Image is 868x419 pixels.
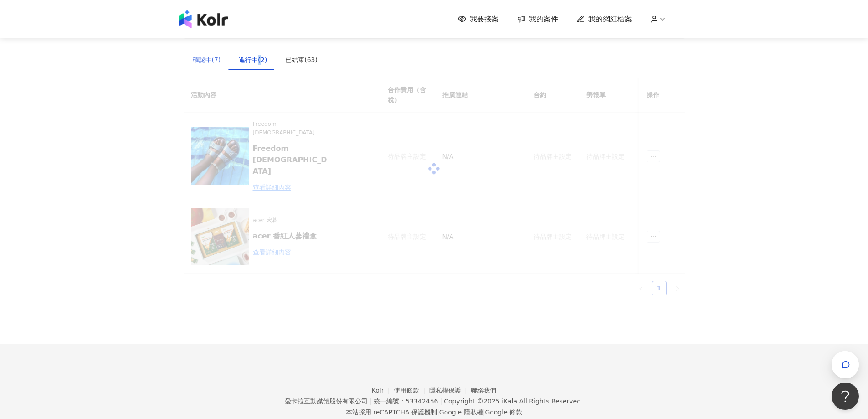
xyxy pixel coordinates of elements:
a: Google 隱私權 [439,409,483,416]
a: 隱私權保護 [429,387,471,394]
iframe: Help Scout Beacon - Open [832,383,859,410]
div: Copyright © 2025 All Rights Reserved. [444,398,583,405]
a: 我的案件 [517,14,558,24]
span: 我要接案 [470,14,499,24]
a: iKala [502,398,517,405]
span: 我的案件 [529,14,558,24]
div: 統一編號：53342456 [374,398,438,405]
a: 我的網紅檔案 [576,14,632,24]
span: | [437,409,439,416]
a: Kolr [372,387,394,394]
div: 已結束(63) [285,55,318,65]
span: | [483,409,485,416]
img: logo [179,10,228,28]
span: 本站採用 reCAPTCHA 保護機制 [346,407,522,418]
a: Google 條款 [485,409,522,416]
div: 進行中(2) [239,55,267,65]
span: 我的網紅檔案 [588,14,632,24]
span: | [440,398,442,405]
div: 確認中(7) [193,55,221,65]
a: 我要接案 [458,14,499,24]
a: 聯絡我們 [471,387,496,394]
span: | [370,398,372,405]
div: 愛卡拉互動媒體股份有限公司 [285,398,368,405]
a: 使用條款 [394,387,429,394]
